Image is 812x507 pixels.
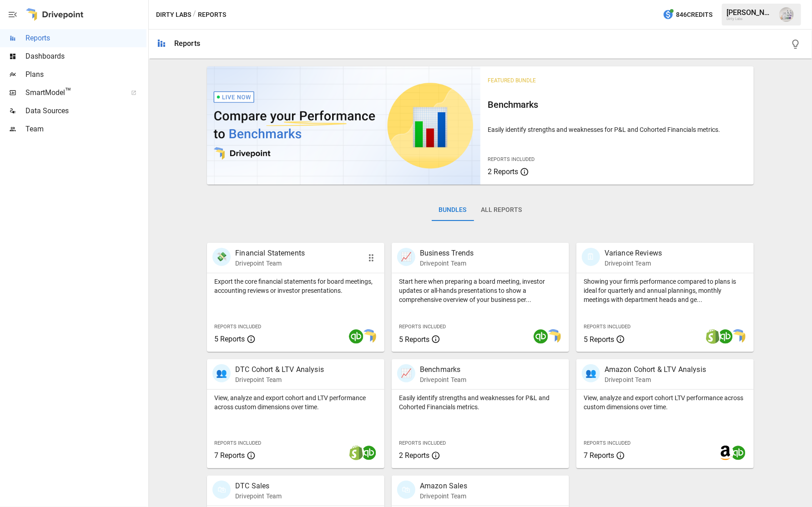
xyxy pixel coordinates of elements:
[156,9,191,20] button: Dirty Labs
[718,446,733,460] img: amazon
[25,87,121,98] span: SmartModel
[399,451,429,460] span: 2 Reports
[235,364,324,375] p: DTC Cohort & LTV Analysis
[605,259,662,268] p: Drivepoint Team
[207,66,480,185] img: video thumbnail
[362,446,376,460] img: quickbooks
[25,69,146,80] span: Plans
[399,277,562,304] p: Start here when preparing a board meeting, investor updates or all-hands presentations to show a ...
[582,248,600,266] div: 🗓
[420,375,466,384] p: Drivepoint Team
[212,481,231,499] div: 🛍
[432,199,474,221] button: Bundles
[397,481,415,499] div: 🛍
[582,364,600,382] div: 👥
[420,364,466,375] p: Benchmarks
[399,335,429,344] span: 5 Reports
[65,86,71,97] span: ™
[731,446,746,460] img: quickbooks
[397,248,415,266] div: 📈
[214,335,245,343] span: 5 Reports
[174,39,200,48] div: Reports
[726,8,774,17] div: [PERSON_NAME]
[420,492,467,501] p: Drivepoint Team
[349,446,363,460] img: shopify
[235,492,282,501] p: Drivepoint Team
[25,124,146,135] span: Team
[420,481,467,492] p: Amazon Sales
[235,259,305,268] p: Drivepoint Team
[731,329,746,344] img: smart model
[546,329,561,344] img: smart model
[584,451,614,460] span: 7 Reports
[214,393,377,412] p: View, analyze and export cohort and LTV performance across custom dimensions over time.
[605,248,662,259] p: Variance Reviews
[235,248,305,259] p: Financial Statements
[399,440,446,446] span: Reports Included
[718,329,733,344] img: quickbooks
[25,51,146,62] span: Dashboards
[584,324,630,330] span: Reports Included
[605,375,706,384] p: Drivepoint Team
[212,364,231,382] div: 👥
[399,324,446,330] span: Reports Included
[214,277,377,295] p: Export the core financial statements for board meetings, accounting reviews or investor presentat...
[605,364,706,375] p: Amazon Cohort & LTV Analysis
[584,277,746,304] p: Showing your firm's performance compared to plans is ideal for quarterly and annual plannings, mo...
[584,393,746,412] p: View, analyze and export cohort LTV performance across custom dimensions over time.
[420,248,474,259] p: Business Trends
[488,77,536,84] span: Featured Bundle
[397,364,415,382] div: 📈
[214,324,261,330] span: Reports Included
[659,6,716,23] button: 846Credits
[214,440,261,446] span: Reports Included
[25,33,146,44] span: Reports
[726,17,774,21] div: Dirty Labs
[488,125,746,134] p: Easily identify strengths and weaknesses for P&L and Cohorted Financials metrics.
[774,2,799,27] button: Emmanuelle Johnson
[676,9,712,20] span: 846 Credits
[474,199,530,221] button: All Reports
[399,393,562,412] p: Easily identify strengths and weaknesses for P&L and Cohorted Financials metrics.
[214,451,245,460] span: 7 Reports
[779,7,794,22] img: Emmanuelle Johnson
[584,440,630,446] span: Reports Included
[235,375,324,384] p: Drivepoint Team
[534,329,548,344] img: quickbooks
[193,9,196,20] div: /
[488,167,518,176] span: 2 Reports
[420,259,474,268] p: Drivepoint Team
[235,481,282,492] p: DTC Sales
[488,156,535,162] span: Reports Included
[25,105,146,116] span: Data Sources
[212,248,231,266] div: 💸
[584,335,614,344] span: 5 Reports
[706,329,720,344] img: shopify
[488,97,746,112] h6: Benchmarks
[349,329,363,344] img: quickbooks
[362,329,376,344] img: smart model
